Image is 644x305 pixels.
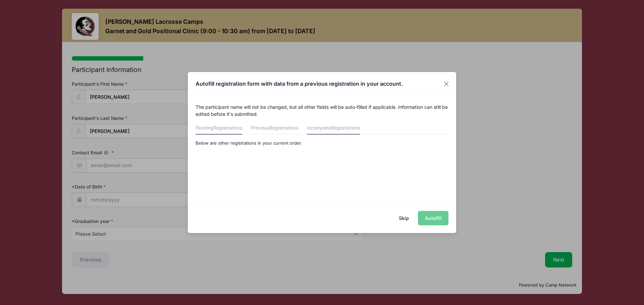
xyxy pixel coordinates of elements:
a: Pending [196,123,242,135]
p: Below are other registrations in your current order. [196,140,449,147]
a: Previous [251,123,298,135]
span: Registrations [270,125,298,131]
a: Incomplete [307,123,360,135]
span: Registrations [214,125,242,131]
button: Skip [392,211,416,225]
span: Registrations [331,125,360,131]
h4: Autofill registration form with data from a previous registration in your account. [196,80,403,88]
button: Close [440,78,452,90]
p: The participant name will not be changed, but all other fields will be auto-filled if applicable.... [196,103,449,118]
